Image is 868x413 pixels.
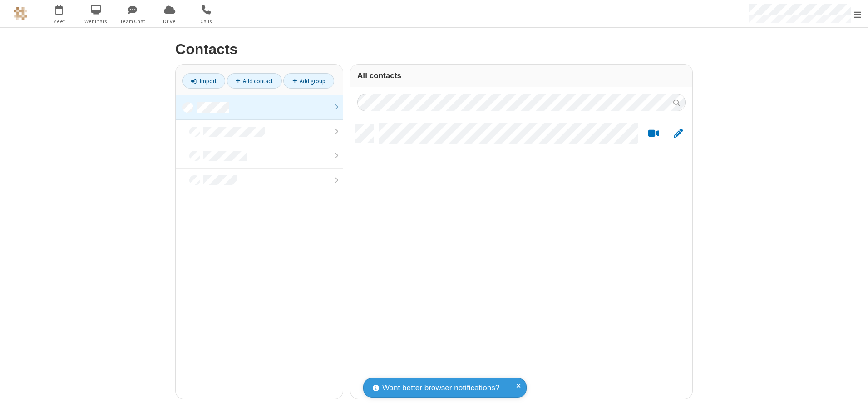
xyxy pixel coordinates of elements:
span: Team Chat [116,17,150,25]
span: Drive [153,17,187,25]
div: grid [350,118,692,399]
button: Edit [669,128,687,139]
span: Meet [42,17,76,25]
h2: Contacts [175,41,693,57]
span: Webinars [79,17,113,25]
a: Add group [283,73,334,89]
a: Import [182,73,225,89]
button: Start a video meeting [645,128,662,139]
h3: All contacts [357,71,686,80]
img: QA Selenium DO NOT DELETE OR CHANGE [14,7,27,20]
a: Add contact [227,73,282,89]
span: Want better browser notifications? [382,382,499,394]
span: Calls [189,17,223,25]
